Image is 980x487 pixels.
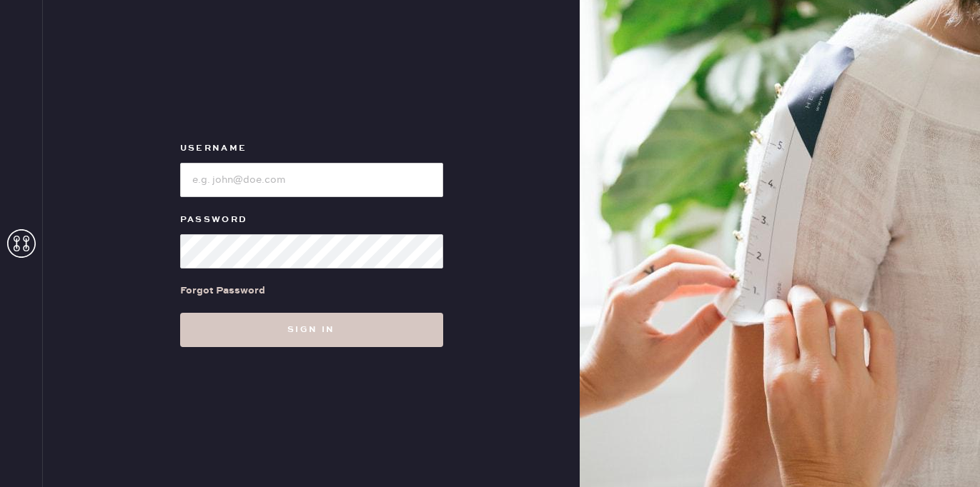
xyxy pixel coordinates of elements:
input: e.g. john@doe.com [180,163,443,197]
div: Forgot Password [180,283,265,298]
label: Password [180,211,443,229]
label: Username [180,140,443,157]
button: Sign in [180,313,443,347]
a: Forgot Password [180,268,265,313]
